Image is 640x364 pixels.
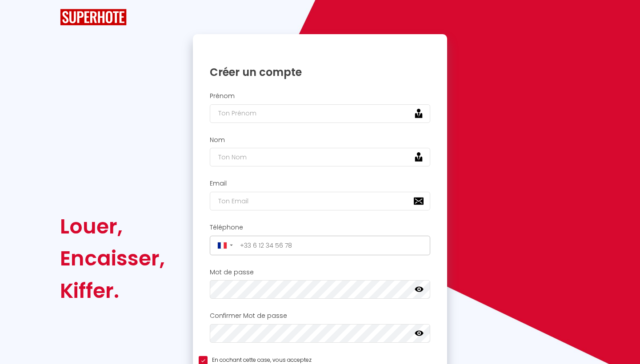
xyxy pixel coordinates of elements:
[210,104,430,123] input: Ton Prénom
[210,180,430,187] h2: Email
[210,192,430,210] input: Ton Email
[60,242,165,274] div: Encaisser,
[229,243,234,247] span: ▼
[210,65,430,79] h1: Créer un compte
[210,312,430,320] h2: Confirmer Mot de passe
[60,275,165,307] div: Kiffer.
[210,148,430,166] input: Ton Nom
[237,238,428,253] input: +33 6 12 34 56 78
[210,92,430,100] h2: Prénom
[210,224,430,231] h2: Téléphone
[60,210,165,242] div: Louer,
[60,9,127,25] img: SuperHote logo
[210,269,430,276] h2: Mot de passe
[210,136,430,144] h2: Nom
